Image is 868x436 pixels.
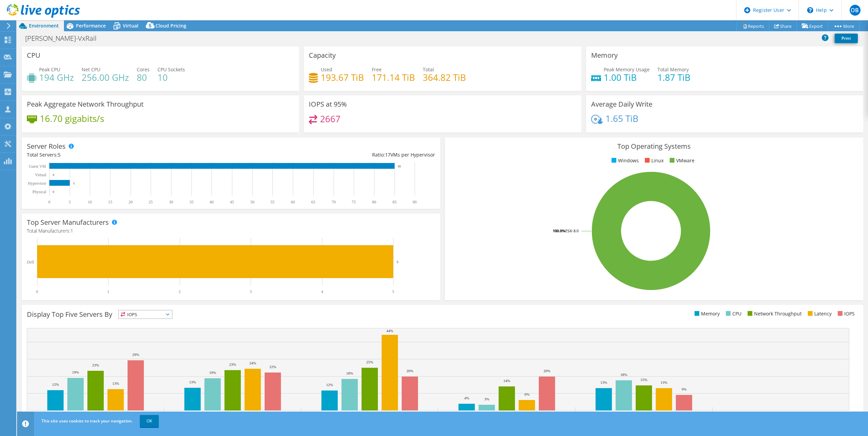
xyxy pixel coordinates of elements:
text: 1 [107,289,109,294]
text: 0 [53,190,54,194]
text: 4% [464,396,469,400]
text: 65 [311,200,315,204]
span: Total Memory [657,66,689,73]
text: 20 [129,200,133,204]
h4: 10 [157,74,185,81]
text: 20% [406,369,413,373]
text: 3% [484,397,489,401]
text: Physical [32,189,46,194]
span: Peak Memory Usage [604,66,650,73]
text: 0 [53,173,54,177]
text: 13% [112,381,119,385]
h4: 80 [137,74,150,81]
span: Used [321,66,332,73]
span: This site uses cookies to track your navigation. [41,418,133,424]
text: 35 [189,200,194,204]
h4: 1.00 TiB [604,74,650,81]
a: More [828,21,859,31]
h3: Memory [591,52,618,59]
span: Total [423,66,434,73]
span: 5 [58,151,61,158]
text: 19% [72,370,79,374]
span: Performance [76,22,106,29]
text: 55 [270,200,274,204]
text: 5 [397,260,399,264]
text: 5 [392,289,394,294]
text: Hypervisor [28,181,46,186]
a: Reports [737,21,769,31]
text: 70 [332,200,336,204]
h4: 171.14 TiB [372,74,415,81]
h4: 256.00 GHz [82,74,129,81]
span: Cores [137,66,150,73]
text: 20% [544,369,550,373]
span: Free [372,66,382,73]
li: Network Throughput [746,310,802,317]
li: Latency [806,310,832,317]
text: 30 [169,200,173,204]
li: Windows [610,157,639,164]
span: Virtual [123,22,138,29]
text: 13% [661,380,667,384]
text: Guest VM [29,164,46,169]
li: Memory [693,310,720,317]
text: 5 [73,182,75,185]
text: 3 [250,289,252,294]
li: Linux [643,157,664,164]
text: 15% [640,378,647,382]
li: VMware [668,157,695,164]
h3: Server Roles [27,143,66,150]
h3: Capacity [309,52,336,59]
text: 23% [92,363,99,367]
tspan: ESXi 8.0 [565,228,579,233]
text: 18% [346,371,353,375]
div: Ratio: VMs per Hypervisor [231,151,435,159]
h1: [PERSON_NAME]-VxRail [22,35,107,42]
span: Net CPU [82,66,100,73]
h3: Top Server Manufacturers [27,219,109,226]
a: Share [769,21,797,31]
text: 85 [393,200,397,204]
text: 29% [132,352,139,357]
text: 10 [88,200,92,204]
text: 13% [189,380,196,384]
h4: 2667 [320,115,340,123]
text: 19% [209,370,216,375]
text: Virtual [35,172,47,177]
h4: 1.87 TiB [657,74,690,81]
span: OB [850,5,861,16]
div: Total Servers: [27,151,231,159]
text: 6% [524,392,530,396]
text: 12% [52,382,59,386]
text: 40 [210,200,214,204]
text: 22% [269,365,276,369]
h4: 193.67 TiB [321,74,364,81]
text: 60 [291,200,295,204]
text: 13% [600,380,607,384]
h4: 194 GHz [39,74,74,81]
text: 45 [230,200,234,204]
h3: Average Daily Write [591,101,652,108]
text: 50 [250,200,254,204]
svg: \n [807,7,813,13]
span: CPU Sockets [157,66,185,73]
text: 4 [321,289,323,294]
a: OK [140,415,159,427]
h3: Peak Aggregate Network Throughput [27,101,144,108]
tspan: 100.0% [553,228,565,233]
h4: 1.65 TiB [605,115,638,122]
text: 25% [366,360,373,364]
h4: 16.70 gigabits/s [40,115,104,122]
span: 1 [70,228,73,234]
text: 0 [36,289,38,294]
text: 9% [682,387,687,391]
h4: Total Manufacturers: [27,227,435,235]
text: 2 [179,289,181,294]
text: 75 [352,200,356,204]
a: Print [835,34,858,43]
span: Peak CPU [39,66,60,73]
li: IOPS [836,310,855,317]
text: Dell [27,260,34,265]
text: 12% [326,383,333,387]
text: 18% [620,373,627,377]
